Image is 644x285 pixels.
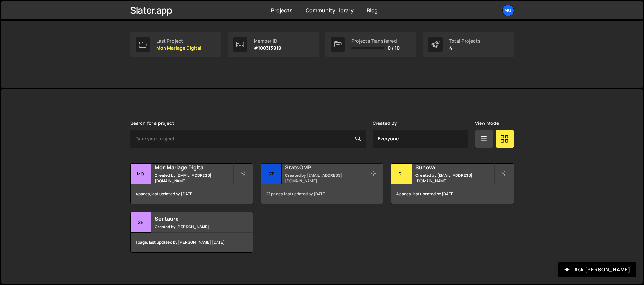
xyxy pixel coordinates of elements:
label: View Mode [475,121,499,126]
small: Created by [EMAIL_ADDRESS][DOMAIN_NAME] [155,173,233,184]
div: Projects Transferred [351,38,400,44]
label: Search for a project [130,121,174,126]
a: Mo Mon Mariage Digital Created by [EMAIL_ADDRESS][DOMAIN_NAME] 4 pages, last updated by [DATE] [130,163,253,204]
div: 4 pages, last updated by [DATE] [391,184,513,204]
small: Created by [PERSON_NAME] [155,224,233,229]
input: Type your project... [130,130,366,148]
div: 1 page, last updated by [PERSON_NAME] [DATE] [131,233,253,252]
h2: Sunova [415,164,494,171]
a: Last Project Mon Mariage Digital [130,32,221,57]
p: #100313919 [254,45,282,51]
div: Total Projects [449,38,480,44]
div: Su [391,164,412,184]
div: St [261,164,282,184]
a: Blog [367,7,378,14]
button: Ask [PERSON_NAME] [558,262,636,277]
a: Se Sentaure Created by [PERSON_NAME] 1 page, last updated by [PERSON_NAME] [DATE] [130,212,253,253]
div: 4 pages, last updated by [DATE] [131,184,253,204]
h2: Sentaure [155,215,233,222]
a: Projects [271,7,293,14]
a: Community Library [306,7,354,14]
label: Created By [373,121,397,126]
span: 0 / 10 [388,45,400,51]
div: 23 pages, last updated by [DATE] [261,184,383,204]
p: 4 [449,45,480,51]
div: Mo [131,164,151,184]
a: Mu [502,5,514,16]
a: Su Sunova Created by [EMAIL_ADDRESS][DOMAIN_NAME] 4 pages, last updated by [DATE] [391,163,514,204]
h2: Mon Mariage Digital [155,164,233,171]
small: Created by [EMAIL_ADDRESS][DOMAIN_NAME] [415,173,494,184]
small: Created by [EMAIL_ADDRESS][DOMAIN_NAME] [285,173,363,184]
div: Member ID [254,38,282,44]
a: St StatsOMP Created by [EMAIL_ADDRESS][DOMAIN_NAME] 23 pages, last updated by [DATE] [261,163,383,204]
div: Se [131,212,151,233]
p: Mon Mariage Digital [156,45,202,51]
h2: StatsOMP [285,164,363,171]
div: Last Project [156,38,202,44]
